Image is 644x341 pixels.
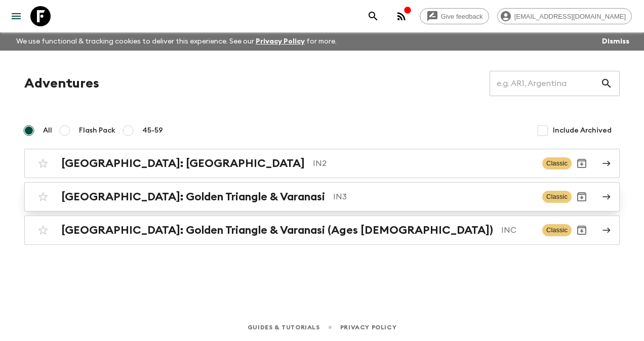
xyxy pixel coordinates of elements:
h1: Adventures [24,73,99,94]
span: Classic [542,224,572,236]
button: search adventures [363,6,383,26]
button: menu [6,6,26,26]
button: Archive [572,187,592,207]
h2: [GEOGRAPHIC_DATA]: Golden Triangle & Varanasi [61,190,325,203]
span: Give feedback [435,13,489,20]
a: Privacy Policy [340,322,396,333]
a: Give feedback [420,8,489,24]
button: Dismiss [599,34,632,49]
p: IN2 [313,157,534,169]
p: IN3 [333,191,534,203]
span: Classic [542,191,572,203]
p: We use functional & tracking cookies to deliver this experience. See our for more. [12,32,341,51]
span: All [43,125,52,136]
span: Classic [542,157,572,169]
input: e.g. AR1, Argentina [490,69,600,98]
h2: [GEOGRAPHIC_DATA]: Golden Triangle & Varanasi (Ages [DEMOGRAPHIC_DATA]) [61,224,493,237]
span: [EMAIL_ADDRESS][DOMAIN_NAME] [509,13,631,20]
button: Archive [572,220,592,240]
span: 45-59 [142,125,163,136]
span: Include Archived [553,125,612,136]
button: Archive [572,153,592,174]
h2: [GEOGRAPHIC_DATA]: [GEOGRAPHIC_DATA] [61,157,305,170]
span: Flash Pack [79,125,115,136]
p: INC [501,224,534,236]
a: Guides & Tutorials [248,322,320,333]
a: [GEOGRAPHIC_DATA]: Golden Triangle & Varanasi (Ages [DEMOGRAPHIC_DATA])INCClassicArchive [24,216,620,245]
a: [GEOGRAPHIC_DATA]: Golden Triangle & VaranasiIN3ClassicArchive [24,182,620,211]
a: [GEOGRAPHIC_DATA]: [GEOGRAPHIC_DATA]IN2ClassicArchive [24,149,620,178]
a: Privacy Policy [256,38,305,45]
div: [EMAIL_ADDRESS][DOMAIN_NAME] [497,8,632,24]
